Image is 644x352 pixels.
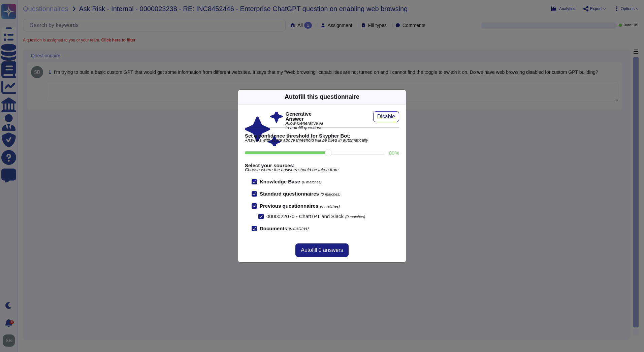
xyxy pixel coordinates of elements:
b: Documents [260,226,287,231]
div: Autofill this questionnaire [285,92,359,101]
b: Previous questionnaires [260,203,318,209]
b: Set a confidence threshold for Skypher Bot: [245,133,399,138]
span: (0 matches) [302,180,322,184]
b: Standard questionnaires [260,191,319,197]
span: (0 matches) [321,192,341,196]
span: Allow Generative AI to autofill questions [286,121,324,130]
span: Disable [377,114,395,119]
button: Disable [373,111,399,122]
span: Choose where the answers should be taken from [245,168,399,172]
span: (0 matches) [345,215,365,219]
b: Knowledge Base [260,179,300,184]
span: Answers with score above threshold will be filled in automatically [245,138,399,143]
b: Select your sources: [245,163,399,168]
span: (0 matches) [289,227,309,230]
label: 80 % [389,150,399,155]
button: Autofill 0 answers [295,243,348,257]
span: 0000022070 - ChatGPT and Slack [266,213,344,219]
span: (0 matches) [320,204,340,208]
span: Autofill 0 answers [301,247,343,253]
b: Generative Answer [286,111,324,121]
